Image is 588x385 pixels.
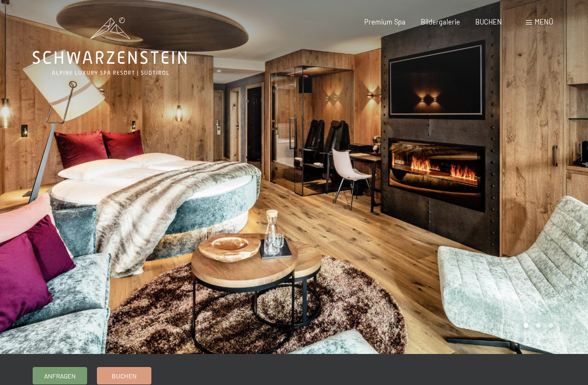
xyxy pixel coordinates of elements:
a: Bildergalerie [421,17,460,26]
a: Buchen [97,368,151,384]
a: Premium Spa [364,17,406,26]
a: Anfragen [33,368,87,384]
a: BUCHEN [475,17,502,26]
span: Buchen [112,371,137,381]
span: Anfragen [44,371,76,381]
span: Menü [535,17,553,26]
